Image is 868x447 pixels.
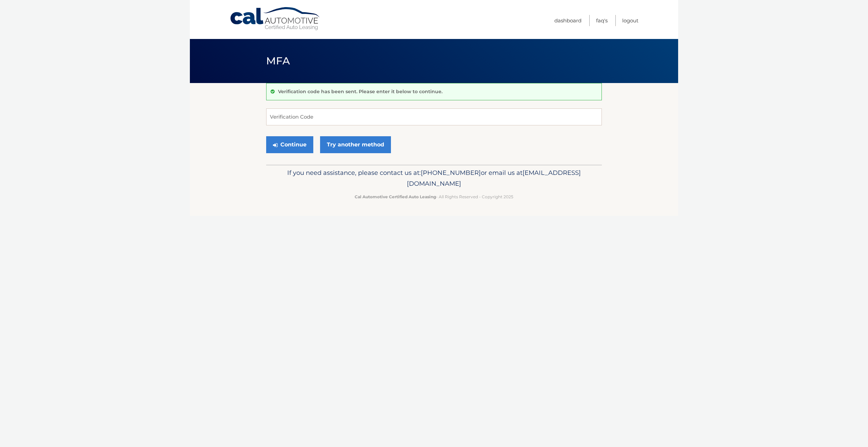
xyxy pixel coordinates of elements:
a: Cal Automotive [230,7,321,31]
button: Continue [266,136,313,153]
p: Verification code has been sent. Please enter it below to continue. [278,88,442,95]
a: Try another method [320,136,391,153]
span: [PHONE_NUMBER] [421,169,481,177]
a: Dashboard [554,15,581,26]
input: Verification Code [266,108,602,125]
p: - All Rights Reserved - Copyright 2025 [271,193,597,200]
p: If you need assistance, please contact us at: or email us at [271,167,597,189]
span: MFA [266,55,290,67]
a: FAQ's [596,15,608,26]
span: [EMAIL_ADDRESS][DOMAIN_NAME] [407,169,581,187]
strong: Cal Automotive Certified Auto Leasing [355,194,436,199]
a: Logout [622,15,638,26]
